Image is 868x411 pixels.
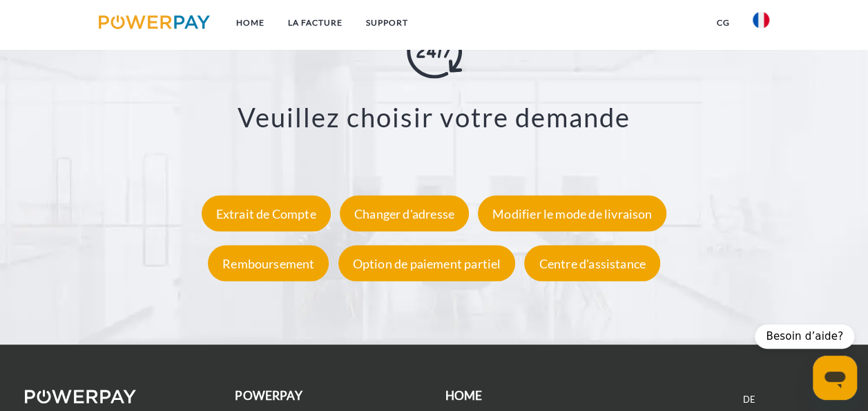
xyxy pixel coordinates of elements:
[704,10,741,35] a: CG
[99,15,210,29] img: logo-powerpay.svg
[521,256,663,271] a: Centre d'assistance
[61,101,807,134] h3: Veuillez choisir votre demande
[407,24,462,79] img: online-shopping.svg
[224,10,276,35] a: Home
[336,206,472,221] a: Changer d'adresse
[524,246,659,282] div: Centre d'assistance
[208,246,329,282] div: Remboursement
[198,206,334,221] a: Extrait de Compte
[204,256,332,271] a: Remboursement
[445,388,483,403] b: Home
[478,196,666,232] div: Modifier le mode de livraison
[813,356,857,400] iframe: Bouton de lancement de la fenêtre de messagerie, conversation en cours
[202,196,331,232] div: Extrait de Compte
[235,388,302,403] b: POWERPAY
[335,256,519,271] a: Option de paiement partiel
[474,206,670,221] a: Modifier le mode de livraison
[354,10,420,35] a: Support
[25,390,136,403] img: logo-powerpay-white.svg
[338,246,516,282] div: Option de paiement partiel
[340,196,469,232] div: Changer d'adresse
[753,12,769,28] img: fr
[755,325,854,349] div: Besoin d’aide?
[276,10,354,35] a: LA FACTURE
[743,394,755,405] a: DE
